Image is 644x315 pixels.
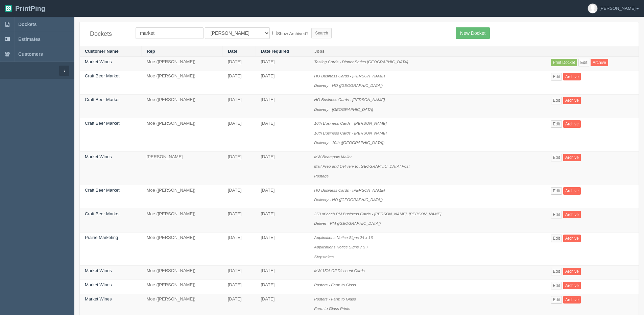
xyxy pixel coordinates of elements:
a: Archive [563,282,581,289]
td: Moe ([PERSON_NAME]) [142,71,223,94]
td: [DATE] [223,151,256,185]
a: Edit [551,296,562,304]
a: Market Wines [85,59,112,64]
td: [DATE] [256,266,309,280]
i: Delivery - HO ([GEOGRAPHIC_DATA]) [314,197,383,202]
a: Prairie Marketing [85,235,118,240]
a: Craft Beer Market [85,97,120,102]
a: Edit [551,268,562,275]
a: Market Wines [85,154,112,159]
i: HO Business Cards - [PERSON_NAME] [314,188,385,192]
td: Moe ([PERSON_NAME]) [142,118,223,152]
a: Rep [147,49,155,54]
i: 10th Business Cards - [PERSON_NAME] [314,131,386,135]
a: Market Wines [85,268,112,273]
a: Customer Name [85,49,119,54]
td: [DATE] [256,280,309,294]
i: Applications Notice Signs 24 x 16 [314,235,373,240]
td: [DATE] [256,57,309,71]
td: [DATE] [256,232,309,266]
a: Edit [551,73,562,80]
span: Dockets [18,22,37,27]
i: Farm to Glass Prints [314,306,350,311]
a: Edit [551,187,562,195]
td: Moe ([PERSON_NAME]) [142,57,223,71]
td: Moe ([PERSON_NAME]) [142,95,223,118]
a: Archive [563,73,581,80]
i: MW 15% Off Discount Cards [314,268,364,273]
a: New Docket [456,27,490,39]
td: [PERSON_NAME] [142,151,223,185]
input: Show Archived? [272,31,277,35]
input: Customer Name [136,27,204,39]
td: [DATE] [223,118,256,152]
i: MW Bearspaw Mailer [314,154,352,159]
img: avatar_default-7531ab5dedf162e01f1e0bb0964e6a185e93c5c22dfe317fb01d7f8cd2b1632c.jpg [588,4,597,13]
td: [DATE] [256,151,309,185]
a: Archive [563,154,581,161]
i: Delivery - HO ([GEOGRAPHIC_DATA]) [314,83,383,88]
a: Archive [563,211,581,218]
td: Moe ([PERSON_NAME]) [142,266,223,280]
span: Customers [18,51,43,57]
a: Date [228,49,237,54]
a: Edit [578,59,590,66]
i: HO Business Cards - [PERSON_NAME] [314,97,385,102]
a: Edit [551,97,562,104]
th: Jobs [309,46,546,57]
a: Market Wines [85,296,112,301]
td: [DATE] [223,232,256,266]
i: Mail Prep and Delivery to [GEOGRAPHIC_DATA] Post [314,164,409,168]
i: Posters - Farm to Glass [314,297,356,301]
i: Posters - Farm to Glass [314,283,356,287]
i: Tasting Cards - Dinner Series [GEOGRAPHIC_DATA] [314,59,408,64]
i: 10th Business Cards - [PERSON_NAME] [314,121,386,125]
td: Moe ([PERSON_NAME]) [142,280,223,294]
a: Craft Beer Market [85,211,120,216]
a: Archive [563,120,581,128]
td: [DATE] [223,57,256,71]
i: HO Business Cards - [PERSON_NAME] [314,74,385,78]
i: Delivery - [GEOGRAPHIC_DATA] [314,107,373,112]
a: Edit [551,235,562,242]
td: Moe ([PERSON_NAME]) [142,185,223,209]
td: [DATE] [223,266,256,280]
a: Edit [551,282,562,289]
a: Archive [563,296,581,304]
a: Craft Beer Market [85,188,120,193]
td: Moe ([PERSON_NAME]) [142,209,223,232]
a: Archive [563,235,581,242]
a: Archive [563,97,581,104]
a: Archive [563,187,581,195]
td: [DATE] [256,185,309,209]
a: Market Wines [85,282,112,287]
i: Stepstakes [314,255,334,259]
td: [DATE] [256,118,309,152]
a: Craft Beer Market [85,73,120,78]
i: Deliver - PM ([GEOGRAPHIC_DATA]) [314,221,381,225]
a: Date required [261,49,289,54]
td: [DATE] [256,209,309,232]
a: Edit [551,120,562,128]
h4: Dockets [90,31,125,38]
td: [DATE] [223,280,256,294]
td: [DATE] [223,185,256,209]
td: [DATE] [223,95,256,118]
i: Delivery - 10th ([GEOGRAPHIC_DATA]) [314,140,384,145]
a: Craft Beer Market [85,121,120,126]
td: [DATE] [256,71,309,94]
td: [DATE] [223,209,256,232]
img: logo-3e63b451c926e2ac314895c53de4908e5d424f24456219fb08d385ab2e579770.png [5,5,12,12]
span: Estimates [18,37,41,42]
a: Archive [563,268,581,275]
a: Edit [551,211,562,218]
td: [DATE] [256,95,309,118]
i: Postage [314,174,329,178]
i: Applications Notice Signs 7 x 7 [314,245,368,249]
td: [DATE] [223,71,256,94]
i: 250 of each PM Business Cards - [PERSON_NAME], [PERSON_NAME] [314,212,441,216]
td: Moe ([PERSON_NAME]) [142,232,223,266]
label: Show Archived? [272,29,308,37]
a: Print Docket [551,59,577,66]
input: Search [311,28,332,38]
